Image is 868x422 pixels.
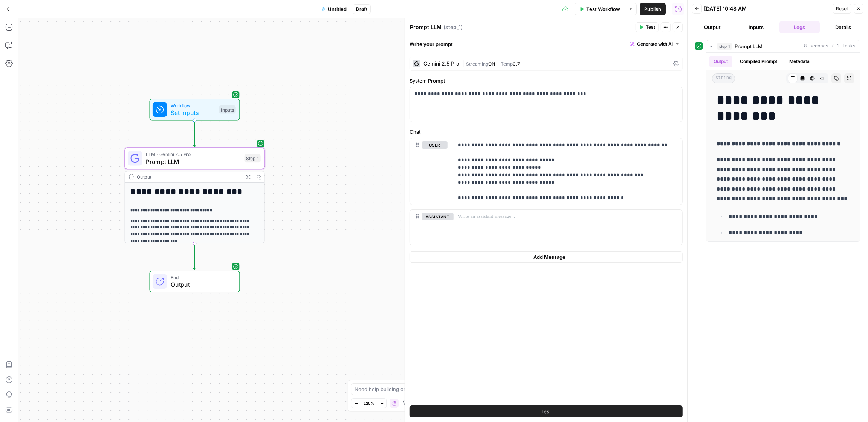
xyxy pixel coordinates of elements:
button: Add Message [410,251,683,263]
span: Workflow [171,102,215,109]
span: Output [171,280,232,289]
span: Prompt LLM [146,157,241,166]
div: WorkflowSet InputsInputs [125,99,265,121]
span: ON [488,61,495,67]
label: Chat [410,128,683,136]
div: 8 seconds / 1 tasks [706,53,860,241]
button: Details [823,21,863,33]
textarea: Prompt LLM [410,23,442,31]
span: Prompt LLM [735,43,763,50]
span: Set Inputs [171,108,215,117]
button: Generate with AI [627,39,683,49]
button: Publish [640,3,666,15]
span: 8 seconds / 1 tasks [804,43,856,50]
label: System Prompt [410,77,683,84]
div: EndOutput [125,271,265,292]
span: Untitled [328,5,347,13]
span: string [712,73,735,83]
span: Add Message [533,253,565,261]
span: 120% [364,400,374,406]
button: Compiled Prompt [735,56,782,67]
button: user [422,141,448,149]
span: End [171,274,232,281]
g: Edge from step_1 to end [193,243,196,270]
span: Streaming [466,61,488,67]
button: Output [692,21,733,33]
div: assistant [410,210,448,245]
button: assistant [422,213,454,220]
span: Test [541,408,551,415]
span: Temp [501,61,513,67]
span: LLM · Gemini 2.5 Pro [146,151,241,158]
g: Edge from start to step_1 [193,120,196,147]
button: 8 seconds / 1 tasks [706,40,860,52]
div: Output [137,173,240,180]
span: Test Workflow [586,5,620,13]
button: Test Workflow [575,3,625,15]
span: ( step_1 ) [443,23,463,31]
span: | [495,60,501,67]
span: | [462,60,466,67]
button: Untitled [316,3,351,15]
div: Inputs [219,105,235,114]
div: Gemini 2.5 Pro [423,61,459,66]
button: Logs [779,21,820,33]
span: Draft [356,6,367,12]
span: 0.7 [513,61,520,67]
button: Output [709,56,732,67]
button: Inputs [736,21,776,33]
button: Reset [833,4,851,14]
div: Write your prompt [405,36,687,52]
span: Generate with AI [637,41,673,47]
div: Step 1 [245,154,261,163]
button: Metadata [785,56,814,67]
span: Publish [644,5,661,13]
button: Test [410,405,683,417]
span: Test [646,24,655,31]
button: Test [636,22,659,32]
span: step_1 [717,43,732,50]
span: Reset [836,5,848,12]
div: user [410,138,448,205]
